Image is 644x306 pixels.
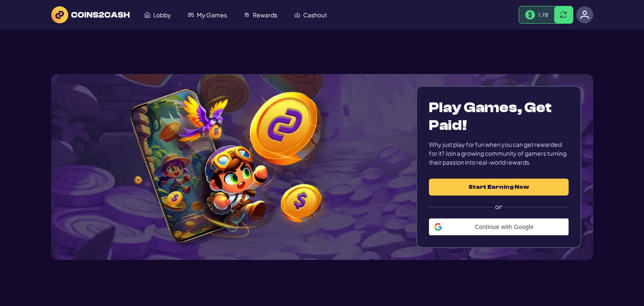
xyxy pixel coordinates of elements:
[180,7,235,23] a: My Games
[525,10,535,20] img: Money Bill
[429,140,568,167] div: Why just play for fun when you can get rewarded for it? Join a growing community of gamers turnin...
[144,12,150,18] img: Lobby
[303,12,327,18] span: Cashout
[136,7,180,23] a: Lobby
[188,12,194,18] img: My Games
[244,12,250,18] img: Rewards
[51,6,130,23] img: logo text
[445,223,563,230] span: Continue with Google
[294,12,300,18] img: Cashout
[253,12,277,18] span: Rewards
[153,12,171,18] span: Lobby
[429,179,568,196] button: Start Earning Now
[580,10,589,19] img: avatar
[197,12,227,18] span: My Games
[538,11,548,18] span: 1.78
[429,218,569,235] div: Continue with Google
[286,7,335,23] a: Cashout
[429,99,568,134] h1: Play Games, Get Paid!
[429,196,568,218] label: or
[235,7,286,23] a: Rewards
